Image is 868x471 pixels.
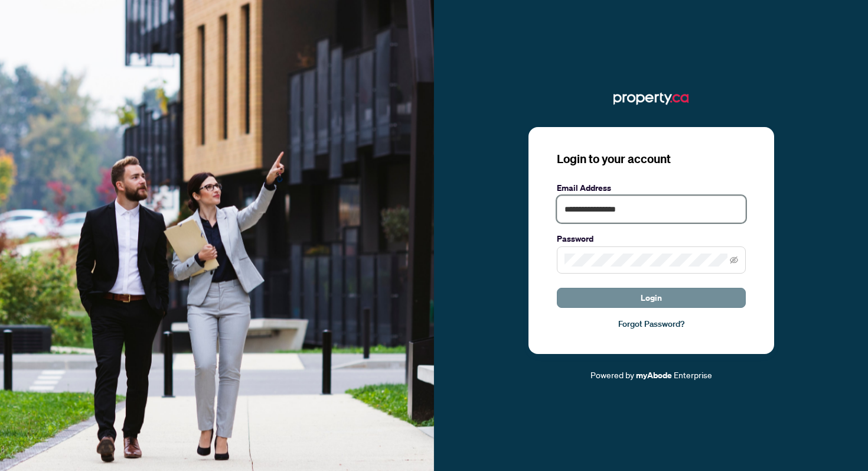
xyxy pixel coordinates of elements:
span: Enterprise [674,369,712,380]
h3: Login to your account [557,151,746,167]
img: ma-logo [614,89,688,108]
label: Password [557,232,746,245]
label: Email Address [557,181,746,194]
span: Powered by [590,369,634,380]
span: eye-invisible [730,256,738,264]
a: Forgot Password? [557,317,746,330]
span: Login [641,288,662,307]
button: Login [557,288,746,308]
a: myAbode [636,369,672,382]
